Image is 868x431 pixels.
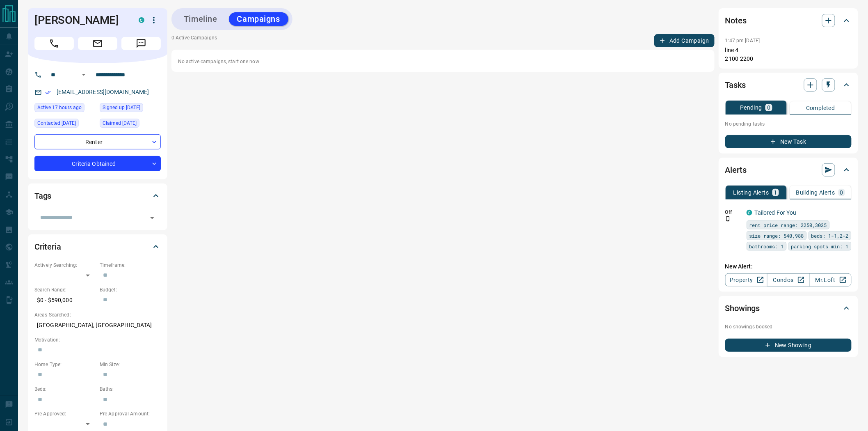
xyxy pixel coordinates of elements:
p: 0 [767,105,770,110]
div: Fri Mar 11 2022 [100,119,161,130]
p: 0 Active Campaigns [171,34,217,47]
p: Home Type: [34,361,96,368]
p: Pending [740,105,762,110]
button: New Task [725,135,852,148]
span: Email [78,37,117,50]
span: size range: 540,988 [749,232,804,240]
p: Min Size: [100,361,161,368]
div: Notes [725,11,852,30]
span: Call [34,37,74,50]
div: Tasks [725,75,852,95]
p: Pre-Approval Amount: [100,410,161,417]
a: [EMAIL_ADDRESS][DOMAIN_NAME] [57,89,149,95]
div: condos.ca [747,210,752,215]
h2: Tags [34,189,51,202]
p: Beds: [34,385,96,393]
span: bathrooms: 1 [749,242,784,250]
p: Areas Searched: [34,311,161,319]
p: 1 [774,190,777,195]
h2: Criteria [34,240,61,253]
div: Sat Mar 12 2022 [34,119,96,130]
h2: Alerts [725,163,747,177]
p: Pre-Approved: [34,410,96,417]
p: Off [725,209,742,216]
button: Open [79,70,89,80]
p: No showings booked [725,323,852,330]
p: New Alert: [725,262,852,271]
span: rent price range: 2250,3025 [749,221,827,229]
a: Tailored For You [755,209,797,216]
span: Message [121,37,161,50]
h2: Notes [725,14,747,27]
span: Active 17 hours ago [37,103,82,112]
p: Baths: [100,385,161,393]
p: 0 [840,190,843,195]
span: parking spots min: 1 [791,242,849,250]
span: Contacted [DATE] [37,119,76,127]
button: New Showing [725,339,852,352]
p: $0 - $590,000 [34,293,96,307]
div: Wed Aug 13 2025 [34,103,96,115]
div: Showings [725,298,852,318]
span: Signed up [DATE] [103,103,140,112]
button: Timeline [176,12,226,26]
div: Mon Aug 05 2019 [100,103,161,115]
svg: Push Notification Only [725,216,731,222]
p: 1:47 pm [DATE] [725,38,760,44]
a: Condos [767,273,809,287]
svg: Email Verified [45,89,51,95]
button: Campaigns [229,12,288,26]
h2: Tasks [725,78,746,92]
button: Open [146,212,158,224]
div: Criteria Obtained [34,156,161,171]
div: Criteria [34,237,161,257]
p: [GEOGRAPHIC_DATA], [GEOGRAPHIC_DATA] [34,319,161,332]
span: Claimed [DATE] [103,119,137,127]
h1: [PERSON_NAME] [34,14,126,27]
div: Alerts [725,160,852,180]
div: Tags [34,186,161,206]
div: Renter [34,134,161,149]
p: line 4 2100-2200 [725,46,852,63]
h2: Showings [725,302,760,315]
p: No active campaigns, start one now [178,58,708,65]
p: Motivation: [34,336,161,344]
p: Timeframe: [100,261,161,269]
a: Mr.Loft [809,273,852,287]
button: Add Campaign [654,34,715,47]
p: Listing Alerts [733,190,769,195]
p: Actively Searching: [34,261,96,269]
a: Property [725,273,767,287]
p: Completed [806,105,835,111]
p: Budget: [100,286,161,293]
span: beds: 1-1,2-2 [811,232,849,240]
p: Building Alerts [796,190,835,195]
div: condos.ca [139,17,144,23]
p: No pending tasks [725,118,852,130]
p: Search Range: [34,286,96,293]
